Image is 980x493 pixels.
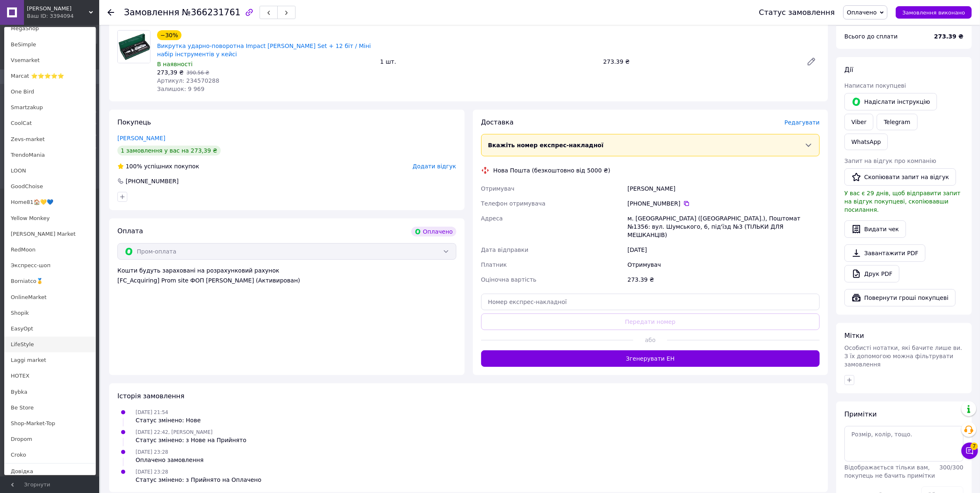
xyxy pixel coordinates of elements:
[124,7,179,17] span: Замовлення
[157,61,193,67] span: В наявності
[5,305,95,321] a: Shopik
[5,464,95,479] a: Довідка
[844,33,898,40] span: Всього до сплати
[5,368,95,384] a: HOTEX
[877,114,917,130] a: Telegram
[844,93,937,110] button: Надіслати інструкцію
[844,134,888,150] a: WhatsApp
[136,476,261,484] div: Статус змінено: з Прийнято на Оплачено
[844,220,906,238] button: Видати чек
[5,258,95,273] a: Экспресс-шоп
[5,273,95,289] a: Borniatco🥇
[626,242,821,257] div: [DATE]
[844,265,899,282] a: Друк PDF
[5,179,95,194] a: GoodChoise
[626,211,821,242] div: м. [GEOGRAPHIC_DATA] ([GEOGRAPHIC_DATA].), Поштомат №1356: вул. Шумського, 6, під'їзд №3 (ТІЛЬКИ ...
[626,181,821,196] div: [PERSON_NAME]
[488,142,604,148] span: Вкажіть номер експрес-накладної
[759,8,835,17] div: Статус замовлення
[5,132,95,147] a: Zevs-market
[117,392,184,400] span: Історія замовлення
[844,168,956,186] button: Скопіювати запит на відгук
[5,290,95,305] a: OnlineMarket
[5,400,95,416] a: Be Store
[5,211,95,226] a: Yellow Monkey
[5,226,95,242] a: [PERSON_NAME] Market
[27,12,62,20] div: Ваш ID: 3394094
[481,185,515,192] span: Отримувач
[157,69,184,76] span: 273,39 ₴
[27,5,89,12] span: HUGO
[136,456,203,464] div: Оплачено замовлення
[117,266,456,285] div: Кошти будуть зараховані на розрахунковий рахунок
[5,416,95,431] a: Shop-Market-Top
[117,227,143,235] span: Оплата
[844,410,877,418] span: Примітки
[5,431,95,447] a: Dropom
[481,200,546,207] span: Телефон отримувача
[411,227,456,237] div: Оплачено
[117,135,165,141] a: [PERSON_NAME]
[125,177,179,185] div: [PHONE_NUMBER]
[844,66,853,74] span: Дії
[844,244,925,262] a: Завантажити PDF
[626,257,821,272] div: Отримувач
[844,190,961,213] span: У вас є 29 днів, щоб відправити запит на відгук покупцеві, скопіювавши посилання.
[481,276,536,283] span: Оціночна вартість
[377,56,600,67] div: 1 шт.
[136,429,212,435] span: [DATE] 22:42, [PERSON_NAME]
[117,146,221,156] div: 1 замовлення у вас на 273,39 ₴
[136,449,168,455] span: [DATE] 23:28
[107,8,114,17] div: Повернутися назад
[939,464,963,471] span: 300 / 300
[5,242,95,258] a: RedMoon
[847,9,877,16] span: Оплачено
[803,53,820,70] a: Редагувати
[844,289,956,306] button: Повернути гроші покупцеві
[5,21,95,36] a: MegaShop
[118,31,150,63] img: Викрутка ударно-поворотна Impact Screwdriver Set + 12 біт / Міні набір інструментів у кейсі
[5,384,95,400] a: Bybka
[5,447,95,463] a: Croko
[961,443,978,459] button: Чат з покупцем7
[844,82,906,89] span: Написати покупцеві
[5,115,95,131] a: CoolCat
[5,194,95,210] a: Home81🏠💛💙
[5,53,95,68] a: Vsemarket
[126,163,142,170] span: 100%
[136,436,246,444] div: Статус змінено: з Нове на Прийнято
[5,84,95,100] a: One Bird
[186,70,209,76] span: 390.56 ₴
[157,77,219,84] span: Артикул: 234570288
[182,7,241,17] span: №366231761
[5,321,95,337] a: EasyOpt
[136,469,168,475] span: [DATE] 23:28
[844,114,873,130] a: Viber
[5,100,95,115] a: Smartzakup
[5,163,95,179] a: LOON
[481,118,514,126] span: Доставка
[136,416,201,424] div: Статус змінено: Нове
[157,30,181,40] div: −30%
[784,119,820,126] span: Редагувати
[481,261,507,268] span: Платник
[627,199,820,208] div: [PHONE_NUMBER]
[157,86,205,92] span: Залишок: 9 969
[481,294,820,310] input: Номер експрес-накладної
[5,68,95,84] a: Marcat ⭐⭐⭐⭐⭐
[157,43,371,57] a: Викрутка ударно-поворотна Impact [PERSON_NAME] Set + 12 біт / Міні набір інструментів у кейсі
[481,247,529,253] span: Дата відправки
[136,409,168,415] span: [DATE] 21:54
[5,37,95,53] a: BeSimple
[117,162,199,170] div: успішних покупок
[5,337,95,352] a: LifeStyle
[117,118,151,126] span: Покупець
[600,56,800,67] div: 273.39 ₴
[934,33,963,40] b: 273.39 ₴
[413,163,456,170] span: Додати відгук
[970,443,978,450] span: 7
[896,6,972,19] button: Замовлення виконано
[491,166,613,175] div: Нова Пошта (безкоштовно від 5000 ₴)
[633,336,667,344] span: або
[844,464,935,479] span: Відображається тільки вам, покупець не бачить примітки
